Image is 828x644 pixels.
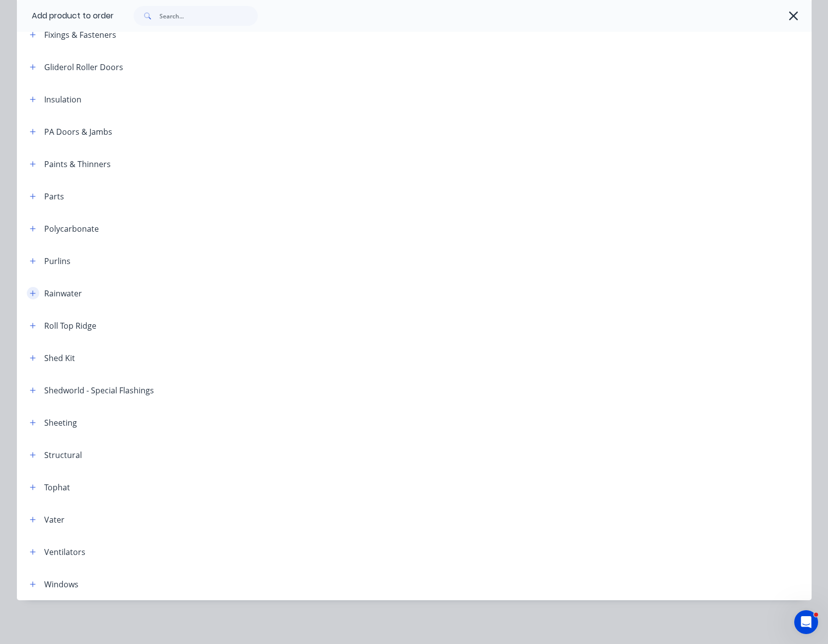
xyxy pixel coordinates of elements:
div: PA Doors & Jambs [44,126,112,138]
div: Ventilators [44,546,85,558]
div: Roll Top Ridge [44,320,96,332]
input: Search... [159,6,258,26]
div: Vater [44,514,65,526]
div: Rainwater [44,287,82,299]
iframe: Intercom live chat [794,610,818,634]
div: Sheeting [44,417,77,429]
div: Insulation [44,93,81,105]
div: Windows [44,578,78,590]
div: Paints & Thinners [44,158,111,170]
div: Fixings & Fasteners [44,29,116,41]
div: Gliderol Roller Doors [44,61,123,73]
div: Parts [44,190,64,202]
div: Structural [44,449,82,461]
div: Tophat [44,481,70,493]
div: Purlins [44,255,71,267]
div: Shed Kit [44,352,75,364]
div: Polycarbonate [44,223,99,235]
div: Shedworld - Special Flashings [44,384,154,396]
